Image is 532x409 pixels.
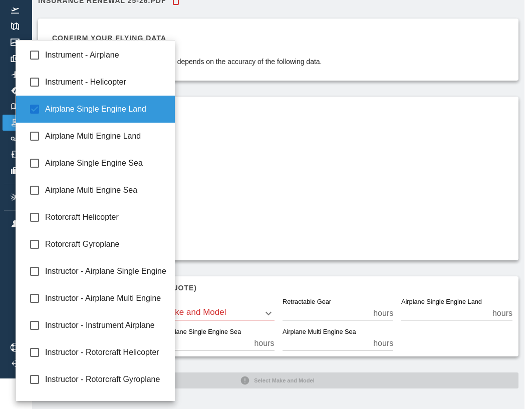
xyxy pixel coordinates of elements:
span: Airplane Multi Engine Land [45,130,167,142]
span: Airplane Single Engine Land [45,103,167,115]
span: Rotorcraft Gyroplane [45,238,167,250]
span: Instructor - Instrument Airplane [45,319,167,331]
span: Airplane Single Engine Sea [45,157,167,169]
span: Instructor - Rotorcraft Gyroplane [45,373,167,385]
span: Instrument - Helicopter [45,76,167,88]
span: Rotorcraft Helicopter [45,211,167,223]
span: Instructor - Airplane Multi Engine [45,292,167,304]
span: Airplane Multi Engine Sea [45,184,167,196]
span: Instructor - Airplane Single Engine [45,265,167,277]
span: Instructor - Rotorcraft Helicopter [45,346,167,358]
span: Instrument - Airplane [45,49,167,61]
